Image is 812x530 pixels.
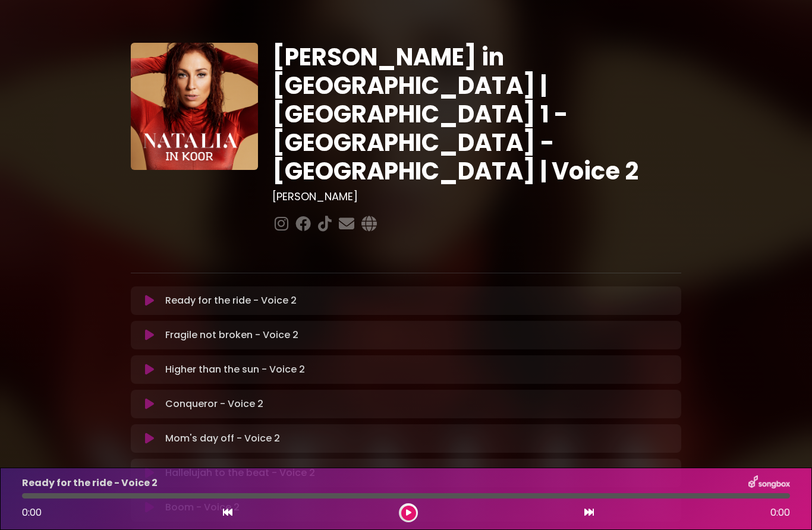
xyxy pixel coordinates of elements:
span: 0:00 [22,506,42,519]
p: Conqueror - Voice 2 [165,397,263,411]
img: songbox-logo-white.png [748,475,790,491]
h1: [PERSON_NAME] in [GEOGRAPHIC_DATA] | [GEOGRAPHIC_DATA] 1 - [GEOGRAPHIC_DATA] - [GEOGRAPHIC_DATA] ... [272,43,682,185]
p: Mom's day off - Voice 2 [165,431,280,446]
p: Hallelujah to the beat - Voice 2 [165,466,315,480]
h3: [PERSON_NAME] [272,190,682,203]
span: 0:00 [770,506,790,520]
p: Ready for the ride - Voice 2 [22,476,158,490]
img: YTVS25JmS9CLUqXqkEhs [131,43,258,170]
p: Fragile not broken - Voice 2 [165,328,298,342]
p: Higher than the sun - Voice 2 [165,362,305,377]
p: Ready for the ride - Voice 2 [165,294,297,308]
